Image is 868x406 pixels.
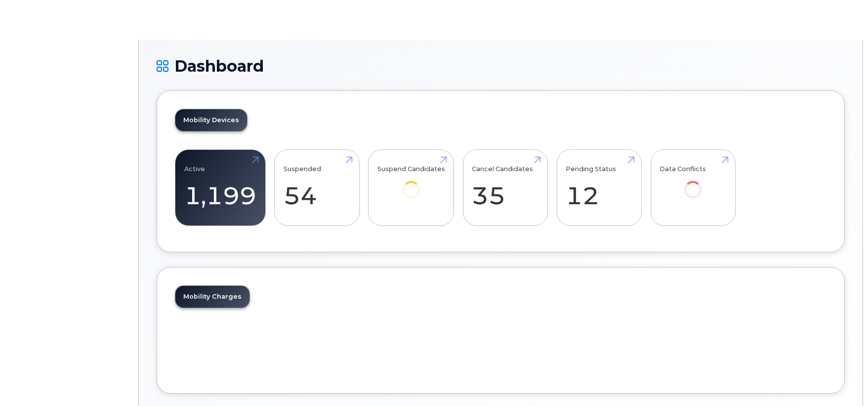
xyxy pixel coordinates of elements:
[377,155,445,212] a: Suspend Candidates
[472,155,538,221] a: Cancel Candidates 35
[566,155,632,221] a: Pending Status 12
[660,155,726,212] a: Data Conflicts
[175,109,247,131] a: Mobility Devices
[175,286,249,308] a: Mobility Charges
[284,155,350,221] a: Suspended 54
[184,155,256,221] a: Active 1,199
[157,57,845,75] h1: Dashboard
